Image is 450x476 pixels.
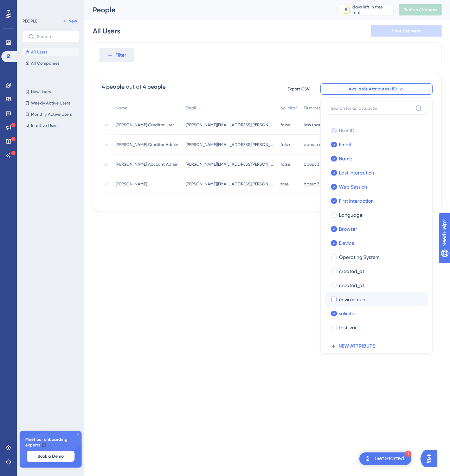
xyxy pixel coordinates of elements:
span: true [281,181,289,187]
span: Weekly Active Users [31,100,70,106]
span: environment [339,295,367,304]
span: created_at [339,267,364,275]
span: Book a Demo [38,453,64,459]
button: New Users [22,88,79,96]
span: Filter [115,51,126,59]
button: Book a Demo [27,451,75,462]
span: Inactive Users [31,123,58,128]
span: First Interaction [304,105,335,111]
span: User ID [339,126,354,135]
div: 4 people [102,83,124,91]
span: Available Attributes (15) [349,86,397,92]
iframe: UserGuiding AI Assistant Launcher [420,448,442,469]
time: about 3 hours ago [304,162,340,167]
span: false [281,161,290,167]
time: about a minute ago [304,142,344,147]
span: [PERSON_NAME][EMAIL_ADDRESS][PERSON_NAME][DOMAIN_NAME] [186,181,274,187]
span: Browser [339,225,357,233]
div: 1 [405,451,411,457]
span: Save Segment [392,28,421,34]
button: Monthly Active Users [22,110,79,119]
button: Weekly Active Users [22,99,79,107]
time: less than a minute ago [304,122,349,127]
time: about 3 hours ago [304,182,340,186]
button: Publish Changes [399,4,442,15]
span: [PERSON_NAME][EMAIL_ADDRESS][PERSON_NAME][DOMAIN_NAME] [186,142,274,147]
button: All Users [22,48,79,56]
span: Device [339,239,354,247]
div: Get Started! [375,455,406,463]
button: Filter [99,48,134,62]
span: Web Session [339,183,367,191]
div: All Users [93,26,120,36]
span: created_at [339,281,364,290]
div: 8 [345,7,347,13]
div: out of [126,83,141,91]
div: Open Get Started! checklist, remaining modules: 1 [359,452,411,465]
span: [PERSON_NAME][EMAIL_ADDRESS][PERSON_NAME][DOMAIN_NAME] [186,161,274,167]
span: Email [186,105,196,111]
span: Export CSV [288,86,310,92]
img: launcher-image-alternative-text [364,455,372,463]
span: First Interaction [339,197,374,205]
input: Search [37,34,73,39]
div: days left in free trial [352,4,391,15]
span: Publish Changes [404,7,437,13]
span: Solicitor [281,105,297,111]
span: Name [339,154,352,163]
button: Save Segment [371,25,442,37]
div: PEOPLE [22,18,37,24]
button: NEW ATTRIBUTE [325,339,432,353]
span: [PERSON_NAME][EMAIL_ADDRESS][PERSON_NAME][DOMAIN_NAME] [186,122,274,128]
button: Inactive Users [22,121,79,130]
span: Name [116,105,127,111]
span: [PERSON_NAME] [116,181,147,187]
span: Email [339,140,351,149]
span: All Users [31,49,47,55]
span: New [69,18,77,24]
button: All Companies [22,59,79,68]
span: New Users [31,89,51,95]
input: Search for an attribute [331,106,412,111]
span: Language [339,211,362,219]
span: Monthly Active Users [31,112,72,117]
div: 4 people [143,83,166,91]
span: Last Interaction [339,169,374,177]
span: test_var [339,323,357,332]
span: false [281,142,290,147]
span: solicitor [339,309,356,318]
div: People [93,5,320,15]
span: false [281,122,290,128]
button: Available Attributes (15) [320,83,433,95]
span: Need Help? [17,2,44,10]
span: [PERSON_NAME] Creditor User [116,122,174,128]
span: NEW ATTRIBUTE [339,342,375,350]
span: Operating System [339,253,380,261]
span: [PERSON_NAME] Creditor Admin [116,142,178,147]
button: Export CSV [281,83,316,95]
span: [PERSON_NAME] Account Admin [116,161,179,167]
span: Meet our onboarding experts 🎧 [25,437,76,448]
span: All Companies [31,61,59,66]
button: New [60,17,79,25]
